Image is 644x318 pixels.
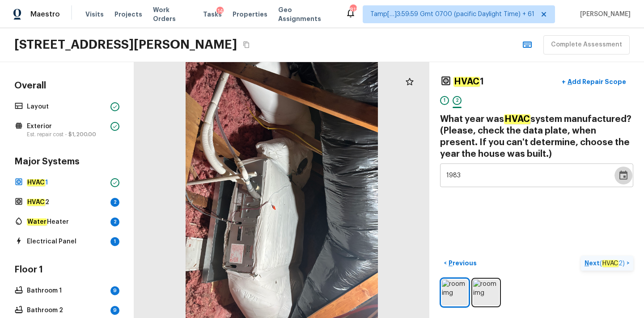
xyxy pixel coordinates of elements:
p: Heater [27,218,107,226]
img: room img [473,280,499,305]
button: Choose date, selected date is Jan 1, 1983 [614,167,632,184]
em: Water [27,218,47,226]
h4: 1 [453,76,484,88]
span: ( 2 ) [600,260,625,267]
div: 1 [440,96,449,105]
p: 1 [27,178,107,187]
p: Layout [27,102,107,111]
p: Est. repair cost - [27,131,107,138]
div: 2 [110,198,119,207]
button: +Add Repair Scope [555,73,633,91]
button: <Previous [440,256,480,271]
span: [PERSON_NAME] [576,10,631,19]
span: Tamp[…]3:59:59 Gmt 0700 (pacific Daylight Time) + 61 [370,10,534,19]
button: Copy Address [241,39,252,50]
em: HVAC [602,260,619,267]
em: HVAC [27,199,45,206]
em: HVAC [453,77,480,87]
div: 14 [216,7,224,16]
div: 9 [110,306,119,315]
p: Exterior [27,122,107,131]
span: Visits [85,10,104,19]
button: Next(HVAC2)> [581,256,633,271]
span: Properties [233,10,267,19]
h4: What year was system manufactured? (Please, check the data plate, when present. If you can't dete... [440,113,633,160]
p: Bathroom 1 [27,286,107,295]
span: Year [446,172,461,179]
p: Previous [447,259,477,268]
div: 1 [110,237,119,246]
span: Work Orders [153,5,192,23]
h4: Major Systems [13,156,121,169]
p: Next [585,259,627,268]
h4: Overall [13,80,121,93]
em: HVAC [504,114,530,124]
p: 2 [27,198,107,207]
p: Electrical Panel [27,237,107,246]
div: 811 [350,5,356,14]
img: room img [442,280,468,305]
h4: Floor 1 [13,264,121,277]
div: 2 [110,218,119,226]
p: Add Repair Scope [566,77,626,86]
span: $1,200.00 [68,132,96,137]
div: 9 [110,286,119,295]
span: Geo Assignments [278,5,335,23]
p: Bathroom 2 [27,306,107,315]
em: HVAC [27,179,45,186]
span: Maestro [30,10,60,19]
h2: [STREET_ADDRESS][PERSON_NAME] [14,37,237,53]
span: Tasks [203,11,222,17]
div: 2 [453,96,462,105]
span: Projects [114,10,142,19]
